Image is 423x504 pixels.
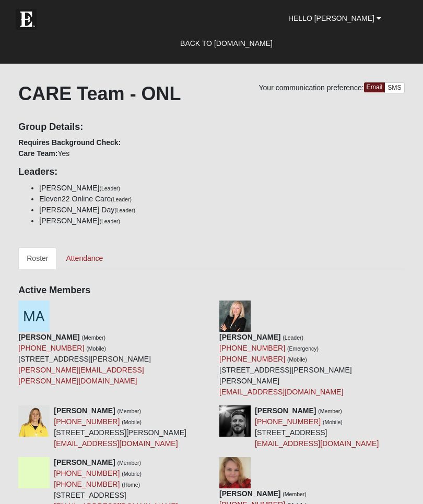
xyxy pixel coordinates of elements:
[54,417,120,426] a: [PHONE_NUMBER]
[18,122,405,133] h4: Group Details:
[219,355,285,363] a: [PHONE_NUMBER]
[18,285,405,296] h4: Active Members
[10,122,413,160] div: Yes
[18,332,204,387] div: [STREET_ADDRESS][PERSON_NAME]
[54,458,115,466] strong: [PERSON_NAME]
[18,247,56,269] a: Roster
[122,419,142,425] small: (Mobile)
[118,408,142,414] small: (Member)
[219,344,285,352] a: [PHONE_NUMBER]
[99,185,120,191] small: (Leader)
[39,215,405,226] li: [PERSON_NAME]
[172,30,280,56] a: Back to [DOMAIN_NAME]
[219,388,343,396] a: [EMAIL_ADDRESS][DOMAIN_NAME]
[364,82,385,92] a: Email
[219,333,280,341] strong: [PERSON_NAME]
[16,9,37,30] img: Eleven22 logo
[18,166,405,178] h4: Leaders:
[18,344,84,352] a: [PHONE_NUMBER]
[255,405,379,449] div: [STREET_ADDRESS]
[18,149,57,158] strong: Care Team:
[39,183,405,194] li: [PERSON_NAME]
[39,205,405,215] li: [PERSON_NAME] Day
[54,405,186,449] div: [STREET_ADDRESS][PERSON_NAME]
[18,366,144,385] a: [PERSON_NAME][EMAIL_ADDRESS][PERSON_NAME][DOMAIN_NAME]
[323,419,343,425] small: (Mobile)
[318,408,342,414] small: (Member)
[54,469,120,477] a: [PHONE_NUMBER]
[255,439,379,448] a: [EMAIL_ADDRESS][DOMAIN_NAME]
[18,82,405,105] h1: CARE Team - ONL
[287,345,319,352] small: (Emergency)
[57,247,111,269] a: Attendance
[255,406,316,415] strong: [PERSON_NAME]
[287,356,307,363] small: (Mobile)
[99,218,120,224] small: (Leader)
[54,439,178,448] a: [EMAIL_ADDRESS][DOMAIN_NAME]
[82,334,106,341] small: (Member)
[114,207,135,213] small: (Leader)
[111,196,132,202] small: (Leader)
[54,406,115,415] strong: [PERSON_NAME]
[288,14,374,22] span: Hello [PERSON_NAME]
[384,82,405,93] a: SMS
[18,138,121,147] strong: Requires Background Check:
[283,334,303,341] small: (Leader)
[39,194,405,205] li: Eleven22 Online Care
[118,460,142,466] small: (Member)
[122,471,142,477] small: (Mobile)
[280,5,389,31] a: Hello [PERSON_NAME]
[54,480,120,488] a: [PHONE_NUMBER]
[255,417,321,426] a: [PHONE_NUMBER]
[259,83,364,92] span: Your communication preference:
[122,482,140,488] small: (Home)
[86,345,106,352] small: (Mobile)
[18,333,79,341] strong: [PERSON_NAME]
[219,332,405,398] div: [STREET_ADDRESS][PERSON_NAME][PERSON_NAME]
